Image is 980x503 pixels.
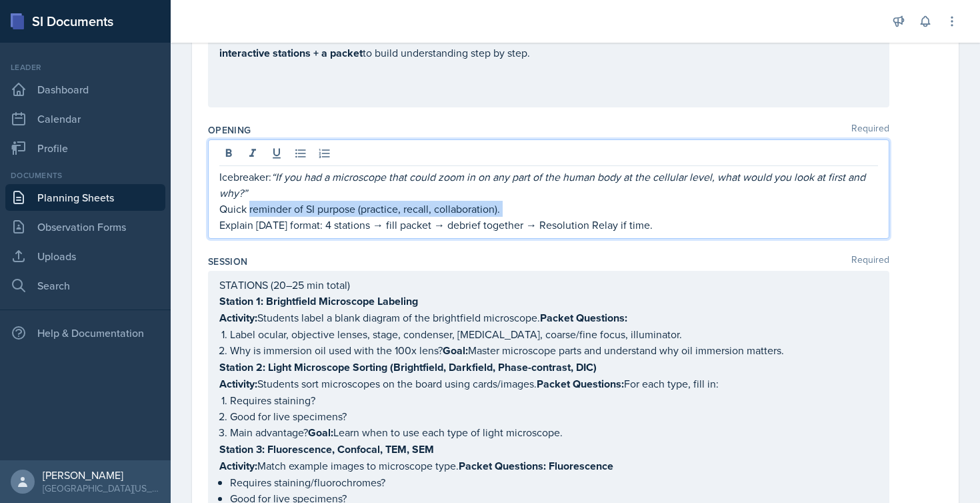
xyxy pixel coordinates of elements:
[549,458,613,474] strong: Fluorescence
[219,376,878,392] p: Students sort microscopes on the board using cards/images. For each type, fill in:
[219,28,878,61] p: Students often struggle with microscope structure, comparing microscope types, and remembering st...
[43,468,160,482] div: [PERSON_NAME]
[5,61,165,73] div: Leader
[5,272,165,299] a: Search
[208,123,251,137] label: Opening
[230,342,878,359] p: Why is immersion oil used with the 100x lens? Master microscope parts and understand why oil imme...
[5,169,165,181] div: Documents
[540,310,627,326] strong: Packet Questions:
[5,135,165,161] a: Profile
[851,255,889,268] span: Required
[5,243,165,270] a: Uploads
[219,310,257,326] strong: Activity:
[219,376,257,392] strong: Activity:
[230,408,878,424] p: Good for live specimens?
[537,376,624,392] strong: Packet Questions:
[5,213,165,240] a: Observation Forms
[208,255,247,268] label: Session
[219,360,597,375] strong: Station 2: Light Microscope Sorting (Brightfield, Darkfield, Phase-contrast, DIC)
[219,458,257,474] strong: Activity:
[219,169,878,201] p: Icebreaker:
[219,169,868,200] em: “If you had a microscope that could zoom in on any part of the human body at the cellular level, ...
[308,425,333,440] strong: Goal:
[851,123,889,137] span: Required
[219,310,878,326] p: Students label a blank diagram of the brightfield microscope.
[219,442,434,457] strong: Station 3: Fluorescence, Confocal, TEM, SEM
[5,76,165,103] a: Dashboard
[230,392,878,408] p: Requires staining?
[230,424,878,441] p: Main advantage? Learn when to use each type of light microscope.
[219,458,878,474] p: Match example images to microscope type.
[5,105,165,132] a: Calendar
[219,217,878,233] p: Explain [DATE] format: 4 stations → fill packet → debrief together → Resolution Relay if time.
[5,184,165,211] a: Planning Sheets
[230,474,878,490] p: Requires staining/fluorochromes?
[219,277,878,293] p: STATIONS (20–25 min total)
[43,482,160,495] div: [GEOGRAPHIC_DATA][US_STATE]
[219,201,878,217] p: Quick reminder of SI purpose (practice, recall, collaboration).
[5,320,165,346] div: Help & Documentation
[230,326,878,342] p: Label ocular, objective lenses, stage, condenser, [MEDICAL_DATA], coarse/fine focus, illuminator.
[459,458,546,474] strong: Packet Questions:
[443,343,468,358] strong: Goal:
[219,294,418,309] strong: Station 1: Brightfield Microscope Labeling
